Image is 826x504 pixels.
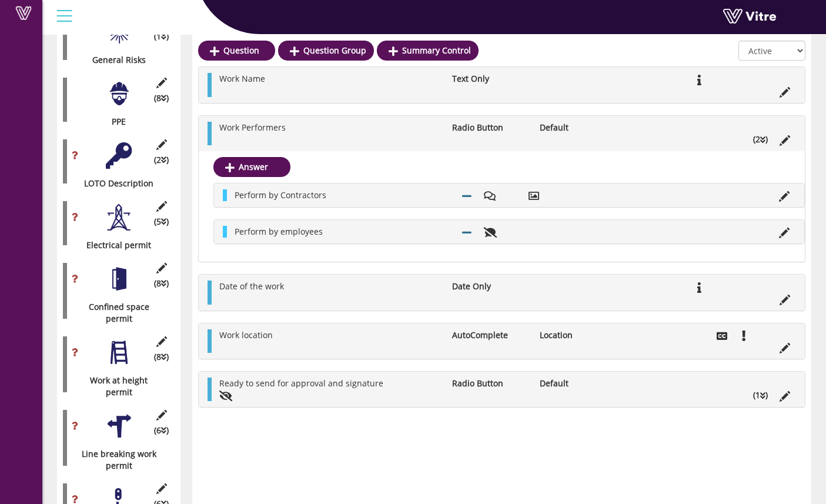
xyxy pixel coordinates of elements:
span: (2 ) [154,154,169,166]
div: Confined space permit [63,301,166,325]
div: LOTO Description [63,178,166,189]
span: (6 ) [154,425,169,436]
div: Electrical permit [63,239,166,251]
span: Perform by Contractors [235,189,326,201]
div: Work at height permit [63,375,166,398]
span: Ready to send for approval and signature [219,378,383,389]
span: (1 ) [154,31,169,42]
span: (8 ) [154,351,169,363]
li: Text Only [446,73,534,85]
div: General Risks [63,54,166,66]
div: PPE [63,116,166,128]
li: Location [534,329,621,341]
li: (1 ) [747,389,774,401]
div: Line breaking work permit [63,448,166,472]
a: Question [198,41,275,61]
span: Perform by employees [235,226,323,237]
span: Work Name [219,73,265,84]
li: Default [534,378,621,389]
li: Radio Button [446,378,534,389]
span: Work Performers [219,122,286,133]
li: AutoComplete [446,329,534,341]
li: Radio Button [446,122,534,133]
span: (5 ) [154,216,169,228]
span: Work location [219,329,273,341]
span: (8 ) [154,92,169,104]
span: (8 ) [154,278,169,289]
a: Question Group [278,41,374,61]
a: Answer [213,157,290,177]
li: (2 ) [747,133,774,145]
li: Default [534,122,621,133]
a: Summary Control [377,41,479,61]
span: Date of the work [219,281,284,292]
li: Date Only [446,281,534,292]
